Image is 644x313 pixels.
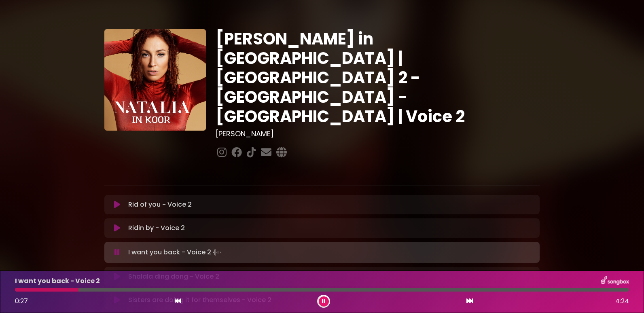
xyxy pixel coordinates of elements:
[15,296,28,306] span: 0:27
[128,200,192,209] p: Rid of you - Voice 2
[216,129,540,138] h3: [PERSON_NAME]
[104,29,206,131] img: YTVS25JmS9CLUqXqkEhs
[15,276,100,286] p: I want you back - Voice 2
[211,247,222,258] img: waveform4.gif
[128,223,185,233] p: Ridin by - Voice 2
[601,276,629,286] img: songbox-logo-white.png
[216,29,540,126] h1: [PERSON_NAME] in [GEOGRAPHIC_DATA] | [GEOGRAPHIC_DATA] 2 - [GEOGRAPHIC_DATA] - [GEOGRAPHIC_DATA] ...
[615,296,629,306] span: 4:24
[128,247,222,258] p: I want you back - Voice 2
